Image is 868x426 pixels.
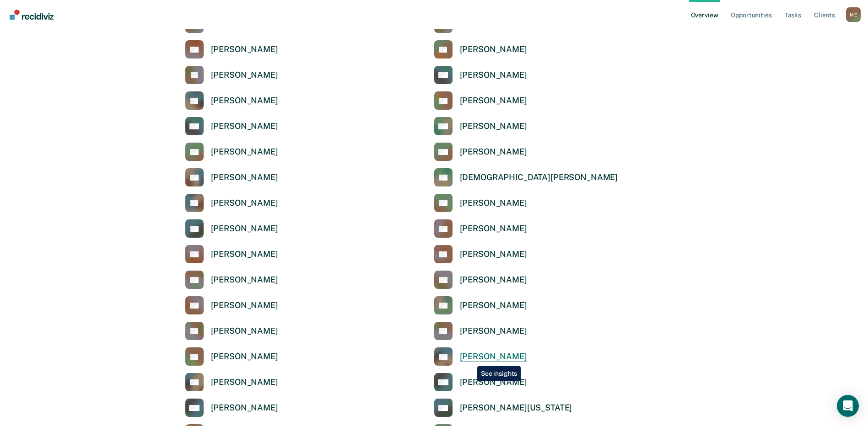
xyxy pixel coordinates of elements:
div: [PERSON_NAME] [211,70,278,80]
div: [PERSON_NAME] [460,70,527,80]
div: [PERSON_NAME] [460,249,527,260]
div: [PERSON_NAME] [460,147,527,157]
div: [PERSON_NAME] [211,172,278,183]
div: Open Intercom Messenger [837,395,859,417]
a: [PERSON_NAME] [185,40,278,59]
a: [PERSON_NAME] [185,168,278,186]
a: [PERSON_NAME][US_STATE] [434,399,572,417]
a: [PERSON_NAME] [185,219,278,238]
button: Profile dropdown button [846,7,861,22]
div: [PERSON_NAME] [460,300,527,311]
a: [PERSON_NAME] [434,373,527,391]
a: [PERSON_NAME] [185,194,278,212]
div: [PERSON_NAME] [460,224,527,234]
a: [PERSON_NAME] [185,143,278,161]
div: M E [846,7,861,22]
div: [PERSON_NAME] [211,121,278,132]
a: [PERSON_NAME] [434,347,527,366]
a: [PERSON_NAME] [185,117,278,135]
div: [PERSON_NAME] [460,44,527,55]
div: [PERSON_NAME] [460,326,527,336]
div: [PERSON_NAME] [460,351,527,362]
a: [PERSON_NAME] [434,117,527,135]
div: [PERSON_NAME] [211,96,278,106]
div: [PERSON_NAME] [211,351,278,362]
div: [PERSON_NAME] [211,326,278,336]
a: [PERSON_NAME] [434,66,527,84]
a: [PERSON_NAME] [185,399,278,417]
img: Recidiviz [10,10,54,20]
a: [PERSON_NAME] [185,245,278,263]
div: [PERSON_NAME] [211,403,278,413]
a: [PERSON_NAME] [185,91,278,110]
div: [PERSON_NAME] [460,377,527,388]
a: [PERSON_NAME] [434,143,527,161]
a: [PERSON_NAME] [434,194,527,212]
a: [PERSON_NAME] [185,373,278,391]
div: [PERSON_NAME] [211,275,278,285]
div: [PERSON_NAME] [211,224,278,234]
a: [PERSON_NAME] [185,271,278,289]
a: [PERSON_NAME] [434,271,527,289]
div: [PERSON_NAME] [460,96,527,106]
div: [PERSON_NAME] [211,300,278,311]
div: [PERSON_NAME] [460,275,527,285]
a: [DEMOGRAPHIC_DATA][PERSON_NAME] [434,168,618,186]
a: [PERSON_NAME] [434,296,527,314]
div: [DEMOGRAPHIC_DATA][PERSON_NAME] [460,172,618,183]
div: [PERSON_NAME] [460,198,527,208]
div: [PERSON_NAME][US_STATE] [460,403,572,413]
a: [PERSON_NAME] [434,91,527,110]
a: [PERSON_NAME] [185,66,278,84]
div: [PERSON_NAME] [211,147,278,157]
div: [PERSON_NAME] [211,249,278,260]
a: [PERSON_NAME] [185,296,278,314]
div: [PERSON_NAME] [211,44,278,55]
div: [PERSON_NAME] [460,121,527,132]
a: [PERSON_NAME] [434,219,527,238]
a: [PERSON_NAME] [434,322,527,340]
a: [PERSON_NAME] [434,40,527,59]
div: [PERSON_NAME] [211,198,278,208]
a: [PERSON_NAME] [185,347,278,366]
div: [PERSON_NAME] [211,377,278,388]
a: [PERSON_NAME] [434,245,527,263]
a: [PERSON_NAME] [185,322,278,340]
